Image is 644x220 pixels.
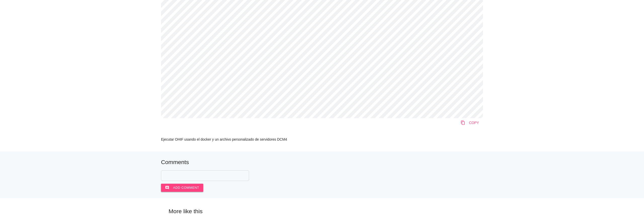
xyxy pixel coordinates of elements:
[161,184,203,192] button: commentAdd comment
[457,118,483,127] a: Copy to Clipboard
[161,137,483,141] p: Ejecutar OHIF usando el docker y un archivo personalizado de servidores DCM4
[165,184,169,192] i: comment
[161,159,483,165] h5: Comments
[461,118,465,127] i: content_copy
[161,208,483,214] h5: More like this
